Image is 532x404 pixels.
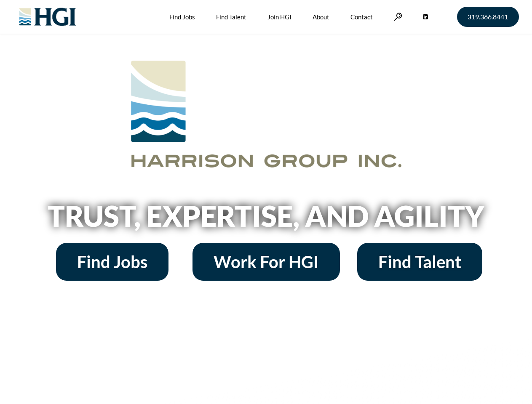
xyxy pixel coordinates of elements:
a: 319.366.8441 [457,7,519,27]
a: Find Jobs [56,243,168,281]
span: Find Jobs [77,253,147,270]
a: Search [394,13,402,21]
h2: Trust, Expertise, and Agility [26,202,506,230]
a: Work For HGI [192,243,340,281]
span: Find Talent [378,253,461,270]
span: Work For HGI [214,253,319,270]
a: Find Talent [357,243,482,281]
span: 319.366.8441 [468,13,508,20]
